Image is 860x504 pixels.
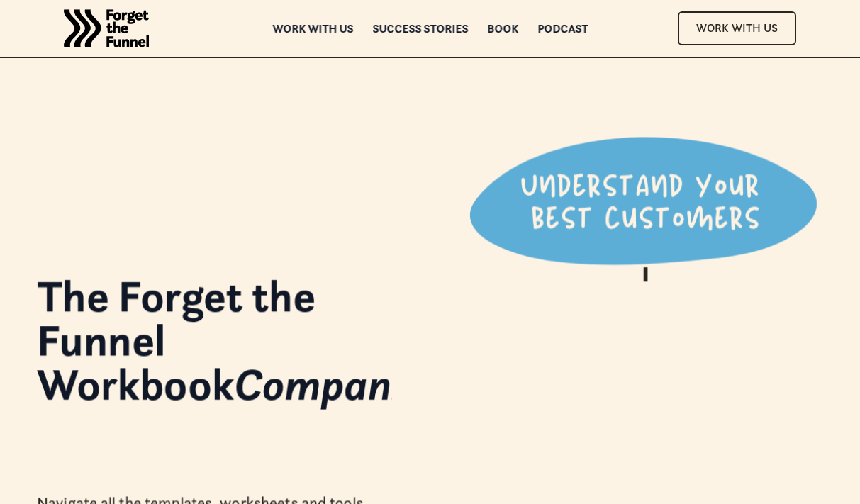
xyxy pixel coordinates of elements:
[487,23,518,33] a: Book
[37,274,392,407] h1: The Forget the Funnel Workbook
[678,11,796,45] a: Work With Us
[272,23,353,33] a: Work with us
[537,23,588,33] a: Podcast
[234,357,448,412] em: Companion
[372,23,468,33] a: Success Stories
